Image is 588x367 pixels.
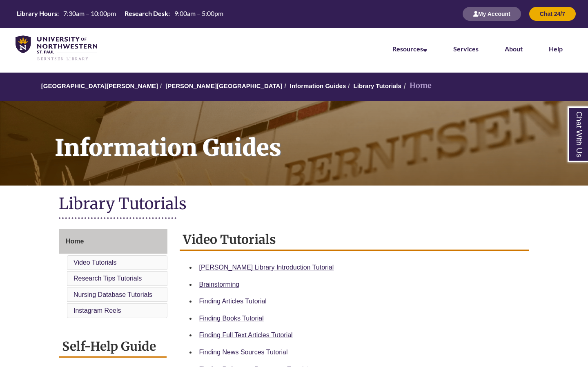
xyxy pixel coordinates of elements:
[529,7,576,21] button: Chat 24/7
[199,315,264,322] a: Finding Books Tutorial
[463,10,521,17] a: My Account
[174,9,223,17] span: 9:00am – 5:00pm
[13,9,227,19] a: Hours Today
[46,101,588,175] h1: Information Guides
[199,332,293,338] a: Finding Full Text Articles Tutorial
[73,307,121,314] a: Instagram Reels
[165,82,282,89] a: [PERSON_NAME][GEOGRAPHIC_DATA]
[392,45,427,53] a: Resources
[199,264,334,271] a: [PERSON_NAME] Library Introduction Tutorial
[549,45,563,53] a: Help
[73,291,152,298] a: Nursing Database Tutorials
[354,82,401,89] a: Library Tutorials
[13,9,60,18] th: Library Hours:
[66,238,84,245] span: Home
[529,10,576,17] a: Chat 24/7
[199,298,267,305] a: Finding Articles Tutorial
[121,9,171,18] th: Research Desk:
[59,229,167,254] a: Home
[41,82,158,89] a: [GEOGRAPHIC_DATA][PERSON_NAME]
[59,229,167,320] div: Guide Page Menu
[453,45,479,53] a: Services
[73,275,142,282] a: Research Tips Tutorials
[199,349,288,356] a: Finding News Sources Tutorial
[73,259,117,266] a: Video Tutorials
[180,229,530,251] h2: Video Tutorials
[59,194,529,215] h1: Library Tutorials
[16,35,97,61] img: UNWSP Library Logo
[401,80,432,92] li: Home
[463,7,521,21] button: My Account
[505,45,523,53] a: About
[290,82,346,89] a: Information Guides
[63,9,116,17] span: 7:30am – 10:00pm
[59,336,167,358] h2: Self-Help Guide
[13,9,227,18] table: Hours Today
[199,281,240,288] a: Brainstorming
